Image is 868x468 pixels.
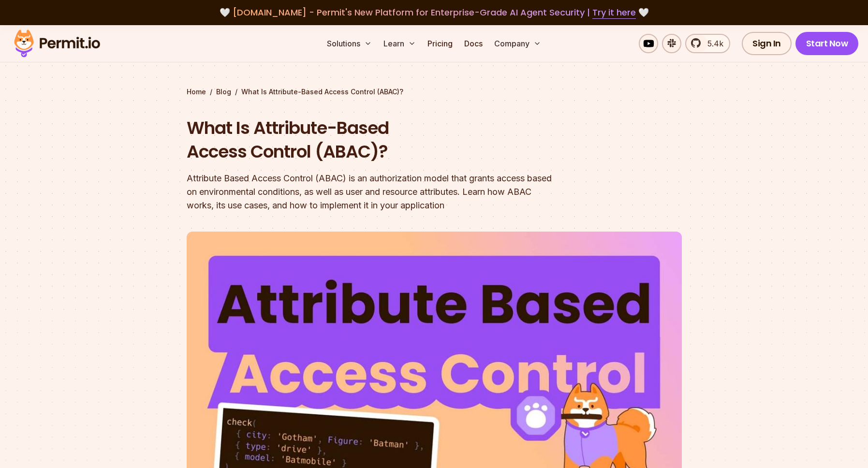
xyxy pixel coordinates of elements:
[187,87,682,97] div: / /
[323,34,376,53] button: Solutions
[685,34,730,53] a: 5.4k
[233,6,636,18] span: [DOMAIN_NAME] - Permit's New Platform for Enterprise-Grade AI Agent Security |
[742,32,792,55] a: Sign In
[187,172,558,212] div: Attribute Based Access Control (ABAC) is an authorization model that grants access based on envir...
[795,32,859,55] a: Start Now
[187,87,206,97] a: Home
[702,38,723,49] span: 5.4k
[490,34,545,53] button: Company
[592,6,636,19] a: Try it here
[380,34,420,53] button: Learn
[460,34,486,53] a: Docs
[424,34,456,53] a: Pricing
[187,116,558,164] h1: What Is Attribute-Based Access Control (ABAC)?
[216,87,231,97] a: Blog
[10,27,104,60] img: Permit logo
[23,6,845,19] div: 🤍 🤍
